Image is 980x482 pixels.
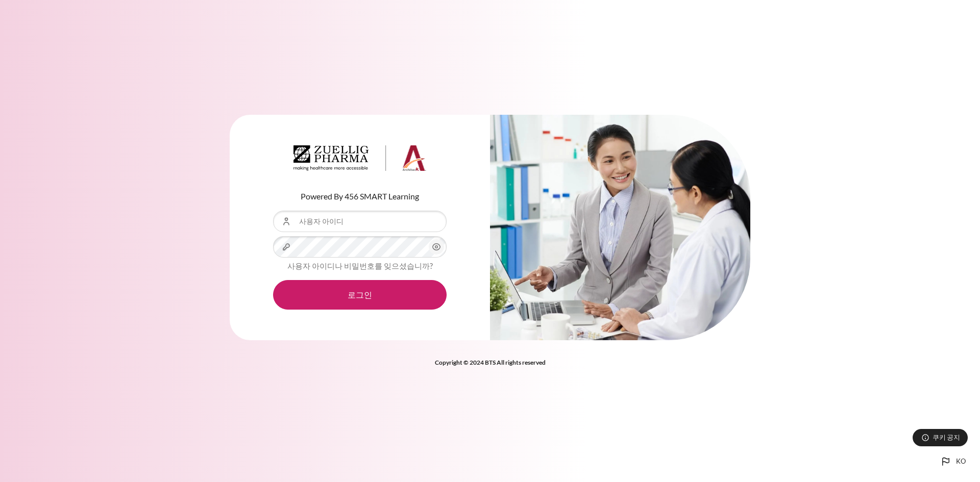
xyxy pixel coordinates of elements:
[435,359,546,366] strong: Copyright © 2024 BTS All rights reserved
[287,261,433,270] a: 사용자 아이디나 비밀번호를 잊으셨습니까?
[293,145,426,175] a: Architeck
[293,145,426,171] img: Architeck
[956,456,966,467] span: ko
[936,451,970,472] button: Languages
[933,433,960,442] span: 쿠키 공지
[273,211,447,232] input: 사용자 아이디
[273,280,447,310] button: 로그인
[913,429,968,446] button: 쿠키 공지
[273,190,447,202] p: Powered By 456 SMART Learning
